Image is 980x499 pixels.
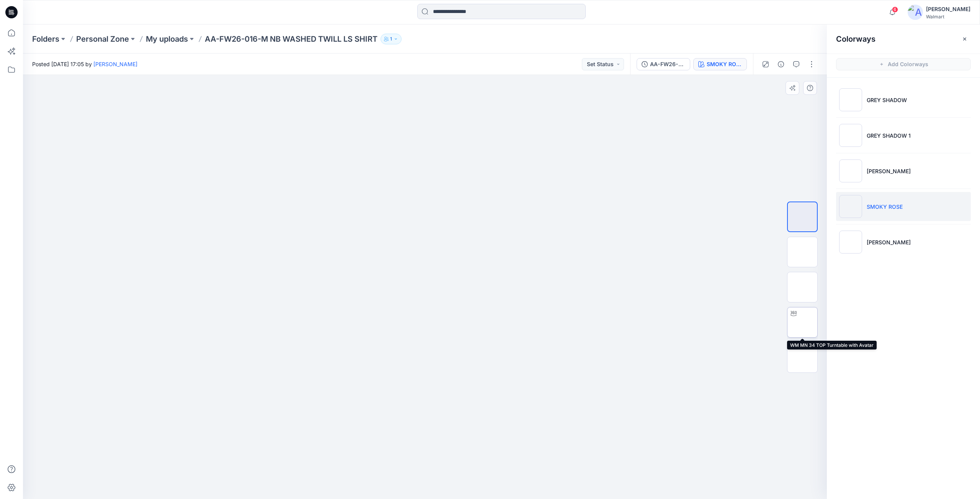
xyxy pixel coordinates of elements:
[839,195,862,218] img: SMOKY ROSE
[926,5,970,14] div: [PERSON_NAME]
[867,96,907,104] p: GREY SHADOW
[390,35,392,43] p: 1
[775,58,787,70] button: Details
[839,124,862,147] img: GREY SHADOW 1
[867,132,911,140] p: GREY SHADOW 1
[76,34,129,44] a: Personal Zone
[839,159,862,182] img: SHERWOOD SAGE
[707,60,742,68] div: SMOKY ROSE
[32,34,59,44] a: Folders
[867,203,903,211] p: SMOKY ROSE
[650,60,685,68] div: AA-FW26-016-M NB WASHED TWILL LS SHIRT
[836,34,875,44] h2: Colorways
[867,238,911,246] p: [PERSON_NAME]
[839,88,862,111] img: GREY SHADOW
[205,34,377,44] p: AA-FW26-016-M NB WASHED TWILL LS SHIRT
[381,34,402,44] button: 1
[867,167,911,175] p: [PERSON_NAME]
[32,60,137,68] span: Posted [DATE] 17:05 by
[908,5,923,20] img: avatar
[693,58,747,70] button: SMOKY ROSE
[93,61,137,67] a: [PERSON_NAME]
[892,7,898,13] span: 6
[146,34,188,44] a: My uploads
[637,58,690,70] button: AA-FW26-016-M NB WASHED TWILL LS SHIRT
[839,231,862,254] img: BROWN SAVANNA
[926,14,970,20] div: Walmart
